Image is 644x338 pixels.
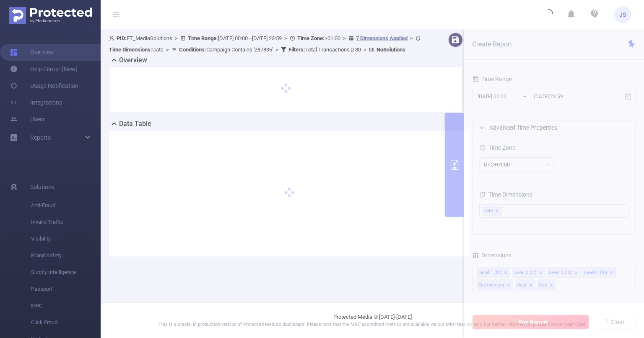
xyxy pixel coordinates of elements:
span: MRC [31,297,101,314]
img: Protected Media [9,7,92,24]
a: Help Center (New) [10,61,78,77]
footer: Protected Media © [DATE]-[DATE] [101,302,644,338]
span: Campaign Contains '287836' [179,46,273,53]
u: 7 Dimensions Applied [356,35,408,41]
a: Usage Notification [10,77,78,94]
p: This is a stable, in production version of Protected Media's dashboard. Please note that the MRC ... [122,321,623,328]
b: Time Zone: [297,35,325,41]
a: Users [10,111,45,128]
span: Visibility [31,230,101,247]
b: PID: [117,35,127,41]
span: Total Transactions ≥ 30 [288,46,361,53]
span: > [340,35,348,41]
span: FT_MediaSolutions [DATE] 00:00 - [DATE] 23:59 +01:00 [109,35,423,53]
h2: Overview [119,55,147,65]
span: Click Fraud [31,314,101,331]
h2: Data Table [119,119,151,129]
a: Integrations [10,94,62,111]
span: Invalid Traffic [31,214,101,230]
span: > [408,35,415,41]
span: Passport [31,281,101,297]
b: Time Dimensions : [109,46,152,53]
i: icon: loading [543,9,553,20]
b: Time Range: [188,35,218,41]
span: Date [109,46,164,53]
b: Filters : [288,46,305,53]
b: No Solutions [377,46,405,53]
span: > [282,35,290,41]
span: Solutions [30,179,55,195]
span: > [361,46,369,53]
span: > [273,46,281,53]
span: Reports [30,134,51,141]
span: Anti-Fraud [31,197,101,214]
a: Reports [30,129,51,146]
i: icon: user [109,36,117,41]
b: Conditions : [179,46,206,53]
span: > [172,35,180,41]
span: Brand Safety [31,247,101,264]
span: Supply Intelligence [31,264,101,281]
span: > [164,46,171,53]
a: Overview [10,44,54,61]
span: JS [619,6,626,23]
